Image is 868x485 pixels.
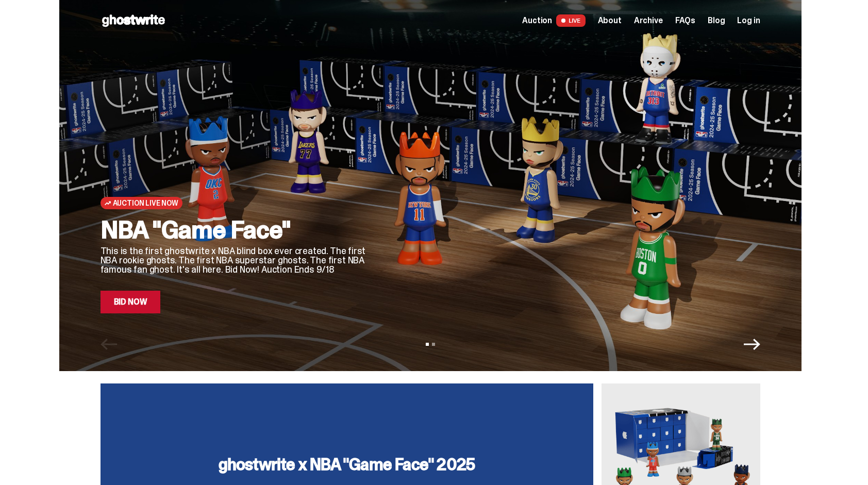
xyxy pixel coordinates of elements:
span: Auction [522,16,552,25]
span: Auction Live Now [113,199,178,207]
h3: ghostwrite x NBA "Game Face" 2025 [219,456,475,473]
a: Bid Now [101,291,161,313]
button: Next [744,336,760,353]
a: Archive [634,16,663,25]
a: About [598,16,622,25]
p: This is the first ghostwrite x NBA blind box ever created. The first NBA rookie ghosts. The first... [101,246,369,274]
a: Auction LIVE [522,14,585,27]
span: LIVE [556,14,586,27]
a: Blog [708,16,725,25]
button: View slide 2 [432,343,435,346]
a: Log in [737,16,760,25]
a: FAQs [675,16,695,25]
button: View slide 1 [426,343,429,346]
h2: NBA "Game Face" [101,218,369,242]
